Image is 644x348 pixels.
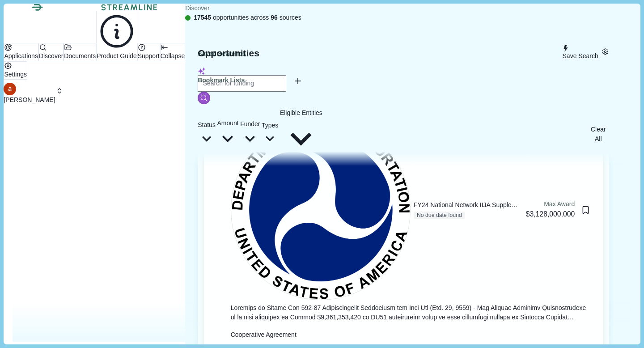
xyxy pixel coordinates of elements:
[32,4,43,11] img: Streamline Climate Logo
[39,51,63,61] p: Discover
[4,95,55,105] p: [PERSON_NAME]
[231,330,297,340] p: Cooperative Agreement
[185,4,209,13] a: Discover
[198,49,246,59] span: Saved Searches
[64,52,96,59] a: Documents
[64,51,96,61] p: Documents
[526,209,575,220] div: $3,128,000,000
[160,43,185,61] button: Expand
[587,124,609,143] button: Clear All
[4,71,27,78] a: Settings
[231,120,410,300] img: DOT.png
[414,212,465,220] span: No due date found
[4,4,185,11] a: Streamline Climate LogoStreamline Climate Logo
[138,51,160,61] p: Support
[231,119,591,339] a: FY24 National Network IIJA Supplemental Cooperative Agreement to the National Railroad Passenger ...
[38,52,64,59] a: Discover
[271,14,278,21] span: 96
[4,83,16,95] img: profile picture
[414,200,520,210] div: FY24 National Network IIJA Supplemental Cooperative Agreement to the National Railroad Passenger ...
[194,13,301,22] span: opportunities across sources
[97,51,137,61] p: Product Guide
[4,43,38,61] button: Applications
[602,48,610,56] button: Settings
[581,205,590,215] button: Bookmark this grant.
[96,11,137,61] button: Product Guide
[96,52,137,59] a: Product Guide
[64,43,96,61] button: Documents
[563,45,598,61] button: Save current search & filters
[137,43,160,61] button: Support
[4,51,38,61] p: Applications
[4,52,38,59] a: Applications
[161,51,185,61] p: Collapse
[137,52,160,59] a: Support
[4,70,27,79] p: Settings
[231,303,591,322] div: Loremips do Sitame Con 592-87 Adipiscingelit Seddoeiusm tem Inci Utl (Etd. 29, 9559) - Mag Aliqua...
[4,61,27,80] button: Settings
[101,4,157,11] img: Streamline Climate Logo
[194,14,211,21] span: 17545
[160,52,185,59] a: Expand
[526,199,575,209] div: Max Award
[198,76,245,85] span: Bookmark Lists
[38,43,64,61] button: Discover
